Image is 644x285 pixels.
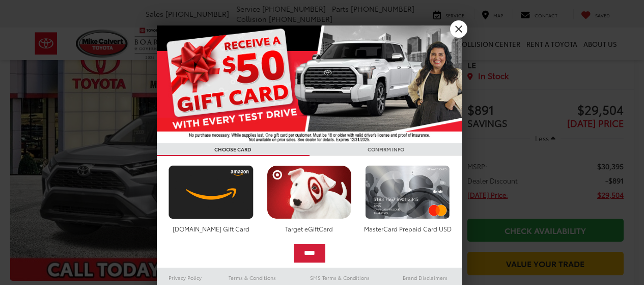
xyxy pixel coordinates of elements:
a: Terms & Conditions [213,272,291,284]
div: Target eGiftCard [264,224,354,233]
h3: CONFIRM INFO [310,143,462,156]
img: targetcard.png [264,165,354,219]
img: amazoncard.png [166,165,256,219]
a: Privacy Policy [157,272,214,284]
img: 55838_top_625864.jpg [157,25,462,143]
img: mastercard.png [362,165,453,219]
div: MasterCard Prepaid Card USD [362,224,453,233]
a: Brand Disclaimers [388,272,462,284]
a: SMS Terms & Conditions [292,272,388,284]
div: [DOMAIN_NAME] Gift Card [166,224,256,233]
h3: CHOOSE CARD [157,143,310,156]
